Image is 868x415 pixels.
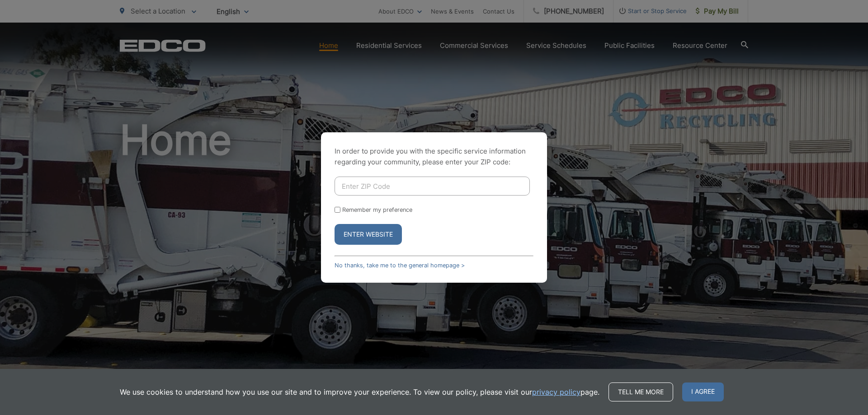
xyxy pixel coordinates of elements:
[609,382,673,401] a: Tell me more
[335,146,533,168] p: In order to provide you with the specific service information regarding your community, please en...
[532,387,580,397] a: privacy policy
[120,387,599,397] p: We use cookies to understand how you use our site and to improve your experience. To view our pol...
[682,382,724,401] span: I agree
[335,224,402,245] button: Enter Website
[335,262,465,269] a: No thanks, take me to the general homepage >
[335,177,530,196] input: Enter ZIP Code
[342,206,412,213] label: Remember my preference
